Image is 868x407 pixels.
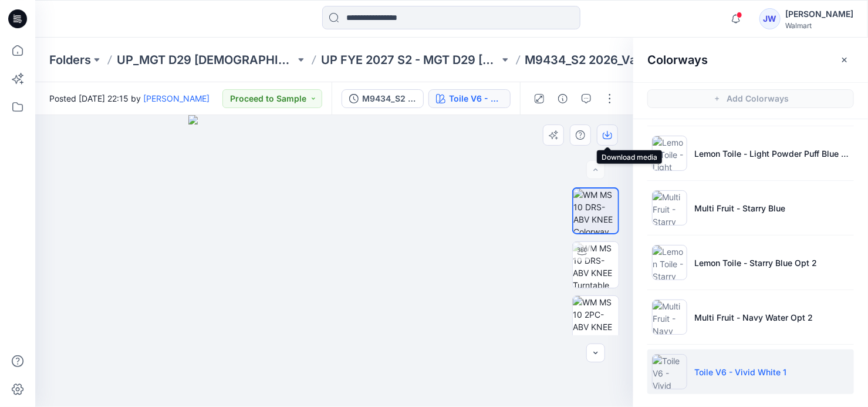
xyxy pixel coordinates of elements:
[652,245,687,280] img: Lemon Toile - Starry Blue Opt 2
[117,52,295,68] a: UP_MGT D29 [DEMOGRAPHIC_DATA] Sleep
[321,52,499,68] a: UP FYE 2027 S2 - MGT D29 [DEMOGRAPHIC_DATA] Sleepwear
[652,300,687,335] img: Multi Fruit - Navy Water Opt 2
[428,89,511,108] button: Toile V6 - Vivid White 1
[694,202,785,214] p: Multi Fruit - Starry Blue
[694,257,817,269] p: Lemon Toile - Starry Blue Opt 2
[573,189,618,233] img: WM MS 10 DRS-ABV KNEE Colorway wo Avatar
[652,190,687,226] img: Multi Fruit - Starry Blue
[785,7,853,21] div: [PERSON_NAME]
[652,354,687,389] img: Toile V6 - Vivid White 1
[143,93,210,103] a: [PERSON_NAME]
[449,92,503,105] div: Toile V6 - Vivid White 1
[362,92,416,105] div: M9434_S2 2026_Value Cami Tap_Pre-Midpoint
[694,366,786,378] p: Toile V6 - Vivid White 1
[525,52,704,68] p: M9434_S2 2026_Value Cami Tap_Midpoint
[647,53,708,67] h2: Colorways
[188,115,480,407] img: eyJhbGciOiJIUzI1NiIsImtpZCI6IjAiLCJzbHQiOiJzZXMiLCJ0eXAiOiJKV1QifQ.eyJkYXRhIjp7InR5cGUiOiJzdG9yYW...
[694,311,813,324] p: Multi Fruit - Navy Water Opt 2
[694,147,849,160] p: Lemon Toile - Light Powder Puff Blue Opt 3
[49,92,210,105] span: Posted [DATE] 22:15 by
[652,136,687,171] img: Lemon Toile - Light Powder Puff Blue Opt 3
[573,242,619,288] img: WM MS 10 DRS-ABV KNEE Turntable with Avatar
[785,21,853,30] div: Walmart
[49,52,91,68] a: Folders
[553,89,572,108] button: Details
[342,89,424,108] button: M9434_S2 2026_Value Cami Tap_Pre-Midpoint
[573,296,619,342] img: WM MS 10 2PC-ABV KNEE Front wo Avatar
[759,8,781,29] div: JW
